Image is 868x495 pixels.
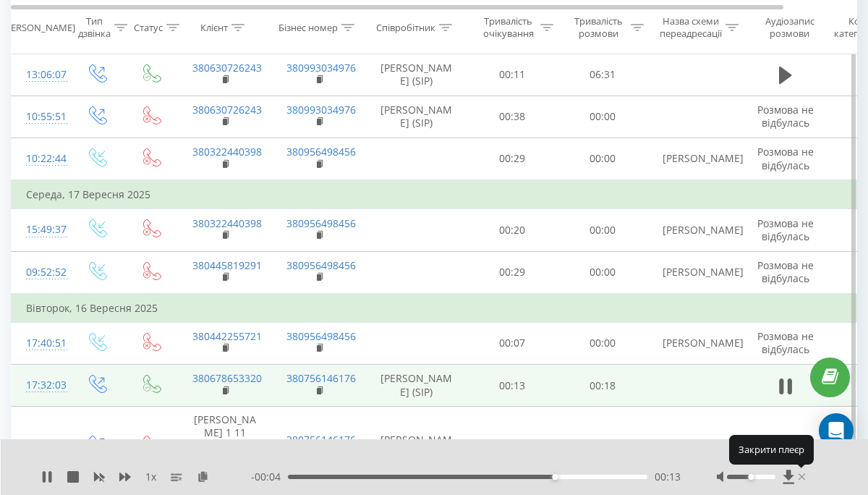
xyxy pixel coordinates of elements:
[558,251,648,294] td: 00:00
[558,137,648,180] td: 00:00
[134,21,163,33] div: Статус
[757,433,814,460] span: Розмова не відбулась
[757,258,814,285] span: Розмова не відбулась
[648,251,742,294] td: [PERSON_NAME]
[2,21,75,33] div: [PERSON_NAME]
[552,474,558,480] div: Accessibility label
[757,216,814,243] span: Розмова не відбулась
[748,474,754,480] div: Accessibility label
[192,371,262,385] a: 380678653320
[467,407,558,486] td: 00:38
[757,329,814,356] span: Розмова не відбулась
[648,209,742,251] td: [PERSON_NAME]
[200,21,228,33] div: Клієнт
[26,216,55,244] div: 15:49:37
[480,15,537,40] div: Тривалість очікування
[26,432,55,460] div: 17:29:57
[251,470,288,484] span: - 00:04
[26,371,55,399] div: 17:32:03
[145,470,156,484] span: 1 x
[26,258,55,287] div: 09:52:52
[729,435,814,464] div: Закрити плеєр
[558,54,648,96] td: 06:31
[558,209,648,251] td: 00:00
[467,96,558,137] td: 00:38
[366,96,467,137] td: [PERSON_NAME] (SIP)
[655,470,681,484] span: 00:13
[570,15,627,40] div: Тривалість розмови
[366,365,467,407] td: [PERSON_NAME] (SIP)
[26,329,55,357] div: 17:40:51
[754,15,825,40] div: Аудіозапис розмови
[467,209,558,251] td: 00:20
[286,216,356,230] a: 380956498456
[192,61,262,75] a: 380630726243
[192,258,262,272] a: 380445819291
[376,21,435,33] div: Співробітник
[467,251,558,294] td: 00:29
[366,407,467,486] td: [PERSON_NAME] (SIP)
[278,21,338,33] div: Бізнес номер
[178,407,272,486] td: [PERSON_NAME] 1 11 Єгипет
[26,145,55,173] div: 10:22:44
[648,322,742,364] td: [PERSON_NAME]
[558,322,648,364] td: 00:00
[286,433,356,447] a: 380756146176
[558,407,648,486] td: 00:00
[757,145,814,172] span: Розмова не відбулась
[286,61,356,75] a: 380993034976
[286,258,356,272] a: 380956498456
[286,145,356,158] a: 380956498456
[192,145,262,158] a: 380322440398
[26,61,55,89] div: 13:06:07
[286,371,356,385] a: 380756146176
[757,103,814,130] span: Розмова не відбулась
[660,15,722,40] div: Назва схеми переадресації
[467,365,558,407] td: 00:13
[558,365,648,407] td: 00:18
[286,329,356,343] a: 380956498456
[558,96,648,137] td: 00:00
[192,216,262,230] a: 380322440398
[26,103,55,131] div: 10:55:51
[819,413,854,448] div: Open Intercom Messenger
[286,103,356,117] a: 380993034976
[78,15,111,40] div: Тип дзвінка
[467,137,558,180] td: 00:29
[648,137,742,180] td: [PERSON_NAME]
[467,54,558,96] td: 00:11
[467,322,558,364] td: 00:07
[192,329,262,343] a: 380442255721
[366,54,467,96] td: [PERSON_NAME] (SIP)
[192,103,262,117] a: 380630726243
